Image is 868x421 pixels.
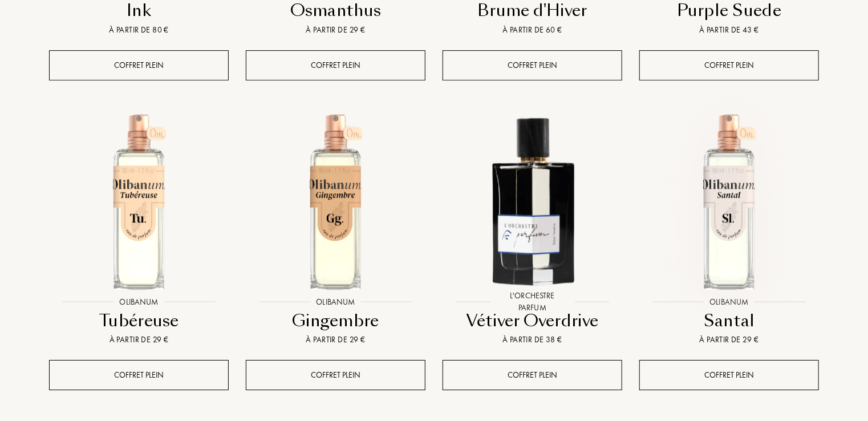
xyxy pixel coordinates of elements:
img: Santal Olibanum [640,113,818,290]
div: Coffret plein [246,50,425,80]
div: Coffret plein [246,360,425,390]
div: À partir de 43 € [644,24,814,36]
div: À partir de 29 € [644,334,814,346]
div: Coffret plein [49,360,229,390]
a: Santal OlibanumOlibanumSantalÀ partir de 29 € [639,100,819,361]
img: Vétiver Overdrive L'Orchestre Parfum [444,113,621,290]
img: Gingembre Olibanum [247,113,424,290]
div: Coffret plein [49,50,229,80]
div: À partir de 29 € [250,334,421,346]
div: À partir de 60 € [447,24,618,36]
div: À partir de 29 € [250,24,421,36]
div: Coffret plein [639,360,819,390]
div: À partir de 29 € [54,334,224,346]
a: Gingembre OlibanumOlibanumGingembreÀ partir de 29 € [246,100,425,361]
div: Coffret plein [443,50,622,80]
div: Coffret plein [443,360,622,390]
div: À partir de 38 € [447,334,618,346]
div: Coffret plein [639,50,819,80]
div: À partir de 80 € [54,24,224,36]
img: Tubéreuse Olibanum [50,113,228,290]
a: Vétiver Overdrive L'Orchestre ParfumL'Orchestre ParfumVétiver OverdriveÀ partir de 38 € [443,100,622,361]
a: Tubéreuse OlibanumOlibanumTubéreuseÀ partir de 29 € [49,100,229,361]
